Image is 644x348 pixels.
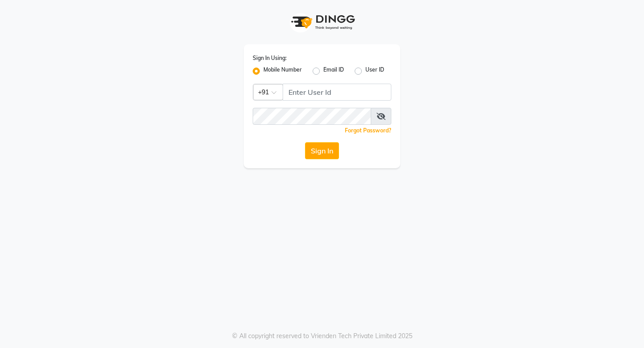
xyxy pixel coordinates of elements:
label: Email ID [323,66,344,76]
img: logo1.svg [286,9,358,35]
input: Username [253,108,371,125]
label: User ID [365,66,384,76]
a: Forgot Password? [345,127,391,134]
label: Sign In Using: [253,54,287,62]
button: Sign In [305,142,339,159]
input: Username [283,84,391,101]
label: Mobile Number [263,66,302,76]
